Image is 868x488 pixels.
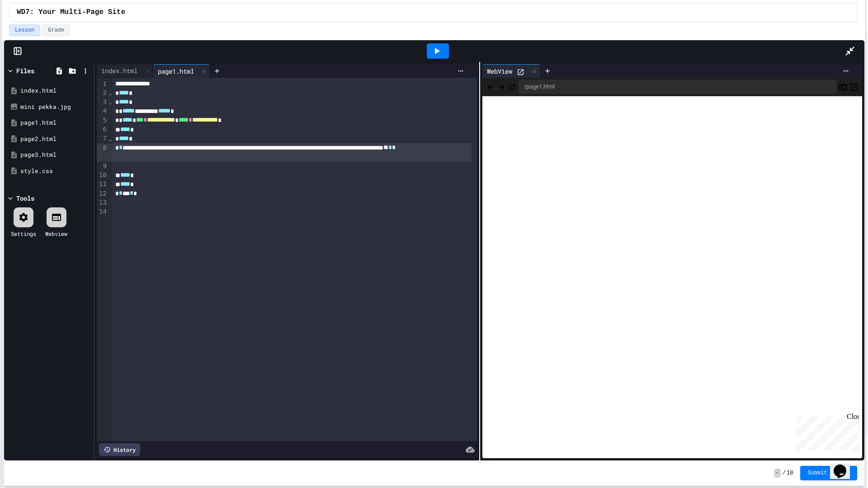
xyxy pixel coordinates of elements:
div: 3 [97,98,108,107]
div: 13 [97,198,108,207]
div: Tools [16,193,34,203]
span: 10 [787,469,793,477]
span: - [774,469,781,478]
div: Webview [45,230,67,238]
div: Files [16,66,34,75]
iframe: Web Preview [482,96,863,459]
div: 11 [97,180,108,189]
button: Grade [42,24,70,36]
div: 4 [97,107,108,116]
div: Chat with us now!Close [4,4,62,57]
span: Fold line [108,89,113,96]
button: Refresh [508,81,517,92]
span: Back [486,81,495,92]
div: 12 [97,189,108,198]
div: 1 [97,80,108,89]
span: WD7: Your Multi-Page Site [17,7,125,18]
button: Console [839,81,848,92]
div: page1.html [153,66,198,76]
span: Forward [497,81,506,92]
div: 7 [97,134,108,143]
div: /page1.html [519,80,837,94]
div: page3.html [20,150,91,160]
div: 2 [97,89,108,98]
span: Submit Answer [807,469,850,477]
div: index.html [97,66,142,75]
div: 5 [97,116,108,125]
span: Fold line [108,98,113,105]
div: 10 [97,171,108,180]
div: 14 [97,207,108,216]
div: Settings [11,230,36,238]
div: index.html [97,64,153,78]
button: Submit Answer [800,466,857,480]
div: 8 [97,144,108,162]
div: page1.html [20,118,91,127]
div: mini pekka.jpg [20,103,91,112]
span: / [783,469,786,477]
div: 6 [97,125,108,134]
button: Open in new tab [849,81,859,92]
div: index.html [20,86,91,95]
iframe: chat widget [793,413,859,451]
span: Fold line [108,135,113,142]
div: style.css [20,167,91,176]
div: WebView [482,64,540,78]
div: page2.html [20,135,91,144]
button: Lesson [9,24,40,36]
div: 9 [97,162,108,171]
div: History [99,443,140,456]
div: WebView [482,66,517,76]
iframe: chat widget [830,452,859,479]
div: page1.html [153,64,210,78]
